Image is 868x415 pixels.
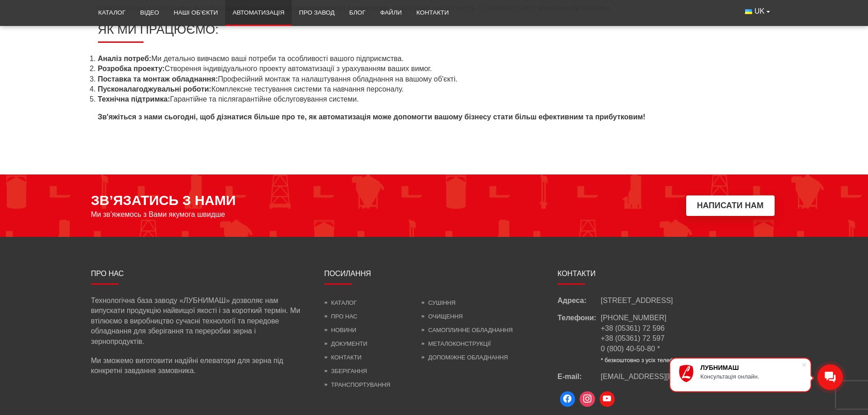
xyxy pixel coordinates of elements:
[324,299,357,306] a: Каталог
[91,270,124,277] span: Про нас
[98,54,770,64] li: Ми детально вивчаємо ваші потреби та особливості вашого підприємства.
[91,356,311,376] p: Ми зможемо виготовити надійні елеватори для зерна під конкретні завдання замовника.
[601,334,665,342] a: +38 (05361) 72 597
[421,340,491,347] a: Металоконструкції
[601,356,708,364] li: * безкоштовно з усіх телефонів України
[700,373,801,380] div: Консультація онлайн.
[133,3,167,23] a: Відео
[98,75,218,83] strong: Поставка та монтаж обладнання:
[98,64,770,74] li: Створення індивідуального проекту автоматизації з урахуванням ваших вимог.
[421,354,508,361] a: Допоміжне обладнання
[558,389,578,409] a: Facebook
[324,381,390,388] a: Транспортування
[292,3,342,23] a: Про завод
[421,313,463,320] a: Очищення
[98,55,152,62] strong: Аналіз потреб:
[324,270,371,277] span: Посилання
[558,313,601,364] span: Телефони:
[324,368,367,374] a: Зберігання
[738,3,777,20] button: UK
[700,364,801,371] div: ЛУБНИМАШ
[98,85,211,93] strong: Пусконалагоджувальні роботи:
[601,345,660,353] a: 0 (800) 40-50-80 *
[558,296,601,306] span: Адреса:
[373,3,409,23] a: Файли
[597,389,617,409] a: Youtube
[91,296,311,347] p: Технологічна база заводу «ЛУБНИМАШ» дозволяє нам випускати продукцію найвищої якості і за коротки...
[755,6,765,16] span: UK
[324,327,356,333] a: Новини
[601,372,724,382] a: [EMAIL_ADDRESS][DOMAIN_NAME]
[98,95,170,103] strong: Технічна підтримка:
[686,195,775,216] button: Написати нам
[98,65,165,72] strong: Розробка проекту:
[324,354,362,361] a: Контакти
[324,340,368,347] a: Документи
[745,9,752,14] img: Українська
[421,299,456,306] a: Сушіння
[98,22,770,43] h2: Як ми працюємо:
[91,3,133,23] a: Каталог
[342,3,373,23] a: Блог
[98,84,770,94] li: Комплексне тестування системи та навчання персоналу.
[91,210,226,219] span: Ми зв’яжемось з Вами якумога швидше
[324,313,358,320] a: Про нас
[558,270,596,277] span: Контакти
[601,324,665,332] a: +38 (05361) 72 596
[601,314,667,322] a: [PHONE_NUMBER]
[601,296,673,306] span: [STREET_ADDRESS]
[577,389,597,409] a: Instagram
[558,372,601,382] span: E-mail:
[601,373,724,380] span: [EMAIL_ADDRESS][DOMAIN_NAME]
[91,193,236,208] span: ЗВ’ЯЗАТИСЬ З НАМИ
[225,3,292,23] a: Автоматизація
[98,74,770,84] li: Професійний монтаж та налаштування обладнання на вашому об'єкті.
[98,94,770,104] li: Гарантійне та післягарантійне обслуговування системи.
[98,113,646,121] strong: Зв'яжіться з нами сьогодні, щоб дізнатися більше про те, як автоматизація може допомогти вашому б...
[166,3,225,23] a: Наші об’єкти
[409,3,456,23] a: Контакти
[421,327,513,333] a: Самоплинне обладнання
